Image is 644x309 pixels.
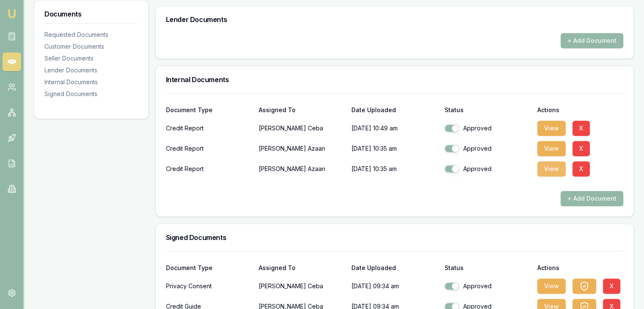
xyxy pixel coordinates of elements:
div: Status [444,265,530,271]
div: Approved [444,282,530,290]
button: View [537,141,566,156]
div: Internal Documents [44,78,138,86]
h3: Signed Documents [166,234,623,241]
p: [PERSON_NAME] Ceba [259,278,345,295]
div: Document Type [166,107,252,113]
div: Approved [444,144,530,153]
button: + Add Document [561,33,623,48]
div: Credit Report [166,160,252,177]
div: Seller Documents [44,54,138,63]
p: [PERSON_NAME] Ceba [259,120,345,137]
button: View [537,279,566,294]
div: Privacy Consent [166,278,252,295]
button: + Add Document [561,191,623,206]
button: X [572,161,590,177]
div: Customer Documents [44,42,138,51]
img: emu-icon-u.png [7,8,17,19]
div: Credit Report [166,120,252,137]
div: Approved [444,124,530,132]
button: View [537,121,566,136]
div: Assigned To [259,107,345,113]
p: [DATE] 10:35 am [351,140,437,157]
div: Signed Documents [44,90,138,98]
div: Status [444,107,530,113]
p: [PERSON_NAME] Azaan [259,160,345,177]
div: Document Type [166,265,252,271]
div: Lender Documents [44,66,138,74]
div: Assigned To [259,265,345,271]
div: Credit Report [166,140,252,157]
button: X [572,121,590,136]
div: Approved [444,165,530,173]
div: Actions [537,107,623,113]
h3: Documents [44,11,138,17]
div: Date Uploaded [351,107,437,113]
p: [DATE] 10:49 am [351,120,437,137]
p: [PERSON_NAME] Azaan [259,140,345,157]
button: X [603,279,620,294]
div: Date Uploaded [351,265,437,271]
button: X [572,141,590,156]
div: Requested Documents [44,30,138,39]
div: Actions [537,265,623,271]
p: [DATE] 10:35 am [351,160,437,177]
h3: Internal Documents [166,76,623,83]
h3: Lender Documents [166,16,623,23]
p: [DATE] 09:34 am [351,278,437,295]
button: View [537,161,566,177]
